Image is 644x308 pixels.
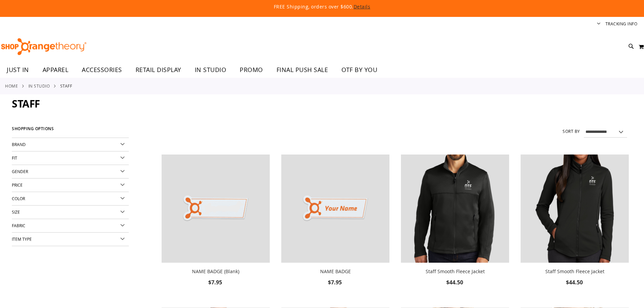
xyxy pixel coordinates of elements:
a: FINAL PUSH SALE [270,62,335,78]
img: Product image for Smooth Fleece Jacket [401,155,509,263]
span: FINAL PUSH SALE [277,62,328,77]
a: Staff Smooth Fleece Jacket [545,268,604,275]
a: IN STUDIO [28,83,50,89]
span: PROMO [240,62,263,77]
a: PROMO [233,62,270,78]
div: Color [12,192,129,206]
a: NAME BADGE [320,268,351,275]
span: JUST IN [7,62,29,77]
span: Color [12,196,25,201]
img: Product image for NAME BADGE [281,155,389,263]
strong: Staff [60,83,72,89]
a: APPAREL [36,62,75,78]
span: $44.50 [446,279,464,286]
a: OTF BY YOU [335,62,384,78]
button: Account menu [597,21,600,27]
p: FREE Shipping, orders over $600. [119,3,525,10]
div: Item Type [12,233,129,246]
div: product [517,151,632,304]
span: $44.50 [566,279,584,286]
span: Brand [12,142,26,147]
img: Product image for Smooth Fleece Jacket [521,155,629,263]
span: Price [12,182,23,188]
a: Home [5,83,18,89]
a: Details [354,3,371,10]
a: Tracking Info [605,21,638,27]
div: Fabric [12,219,129,233]
div: product [278,151,393,304]
span: $7.95 [208,279,223,286]
span: Size [12,209,20,215]
a: NAME BADGE (Blank) [162,155,270,264]
span: APPAREL [43,62,69,77]
a: RETAIL DISPLAY [129,62,188,78]
div: Fit [12,151,129,165]
div: Brand [12,138,129,151]
img: NAME BADGE (Blank) [162,155,270,263]
span: Fit [12,155,17,161]
span: ACCESSORIES [82,62,122,77]
a: ACCESSORIES [75,62,129,78]
a: Staff Smooth Fleece Jacket [426,268,485,275]
span: $7.95 [328,279,343,286]
div: product [398,151,512,304]
span: IN STUDIO [195,62,226,77]
a: Product image for Smooth Fleece Jacket [521,155,629,264]
span: Fabric [12,223,25,228]
span: Gender [12,169,28,174]
a: NAME BADGE (Blank) [192,268,239,275]
label: Sort By [563,128,580,134]
div: Gender [12,165,129,179]
a: IN STUDIO [188,62,233,77]
span: Item Type [12,236,32,242]
a: Product image for Smooth Fleece Jacket [401,155,509,264]
div: Size [12,206,129,219]
div: product [158,151,273,304]
span: OTF BY YOU [341,62,377,77]
strong: Shopping Options [12,123,129,138]
span: Staff [12,97,40,111]
a: Product image for NAME BADGE [281,155,389,264]
div: Price [12,179,129,192]
span: RETAIL DISPLAY [136,62,181,77]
